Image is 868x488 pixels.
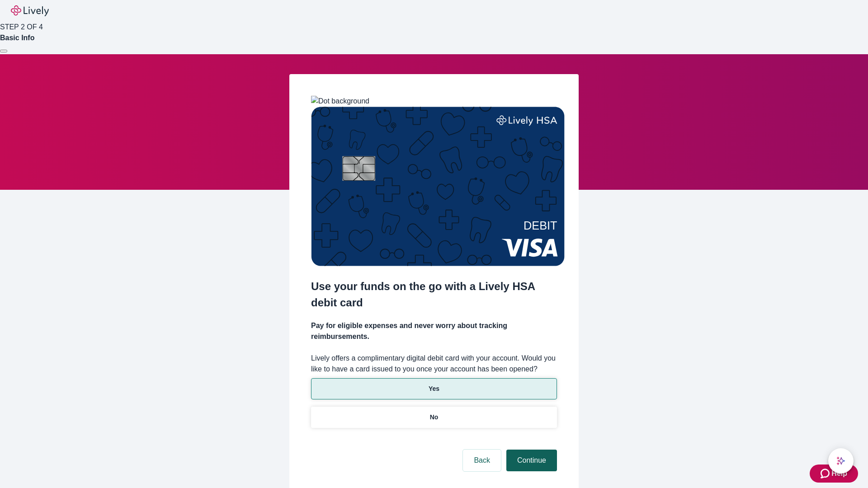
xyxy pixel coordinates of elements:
svg: Zendesk support icon [821,468,831,479]
p: No [430,413,439,422]
button: chat [828,448,854,474]
img: Dot background [311,96,369,107]
button: Zendesk support iconHelp [810,465,858,483]
img: Debit card [311,107,565,266]
button: Yes [311,378,557,399]
img: Lively [11,5,49,16]
p: Yes [429,384,439,394]
button: No [311,407,557,428]
button: Back [463,450,501,471]
h4: Pay for eligible expenses and never worry about tracking reimbursements. [311,320,557,342]
label: Lively offers a complimentary digital debit card with your account. Would you like to have a card... [311,353,557,375]
h2: Use your funds on the go with a Lively HSA debit card [311,278,557,311]
span: Help [831,468,847,479]
button: Continue [506,450,557,471]
svg: Lively AI Assistant [836,456,845,465]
